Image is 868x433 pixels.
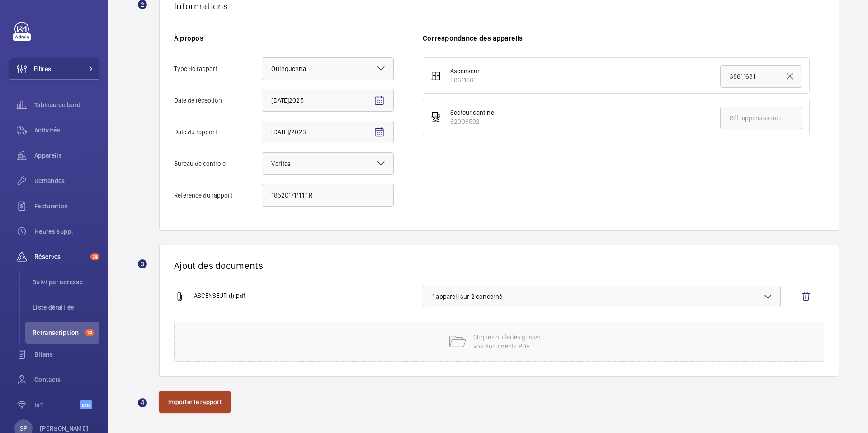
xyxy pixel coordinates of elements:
span: Heures supp. [34,227,99,236]
button: Importer le rapport [159,391,231,413]
p: Cliquez ou faites glisser vos documents PDF [473,333,550,351]
div: 3 [138,259,147,268]
input: Référence du rapport [262,184,394,207]
h6: À propos [174,33,394,43]
span: Retranscription [33,328,81,337]
button: 1 appareil sur 2 concerné [423,286,781,307]
p: [PERSON_NAME] [40,424,89,433]
div: Secteur cantine [450,108,494,117]
span: Liste détaillée [33,303,99,312]
span: 74 [90,253,99,260]
span: Veritas [271,160,291,167]
span: 74 [85,329,94,336]
span: Appareils [34,151,99,160]
input: Réf. apparaissant sur le document [720,107,802,129]
span: Contacts [34,375,99,384]
span: Type de rapport [174,66,262,72]
p: SP [20,424,27,433]
span: Demandes [34,176,99,185]
span: Tableau de bord [34,100,99,109]
h6: Correspondance des appareils [423,33,824,43]
span: 1 appareil sur 2 concerné [432,292,771,301]
h1: Informations [174,0,228,12]
input: Date du rapportOpen calendar [262,121,394,143]
span: Date du rapport [174,129,262,135]
span: Quinquennal [271,65,307,72]
span: Bureau de controle [174,160,262,167]
span: Bilans [34,350,99,359]
div: 62008592 [450,117,494,126]
span: ASCENSEUR (1).pdf [194,291,245,302]
span: Beta [80,400,92,409]
div: 38611681 [450,75,480,85]
span: Filtres [34,64,51,73]
span: Activités [34,126,99,135]
div: 4 [138,398,147,407]
span: Réserves [34,252,87,261]
img: elevator.svg [430,70,441,81]
input: Réf. apparaissant sur le document [720,65,802,88]
img: freight_elevator.svg [430,112,441,122]
span: Suivi par adresse [33,278,99,287]
button: Filtres [9,58,99,80]
input: Date de réceptionOpen calendar [262,89,394,112]
h1: Ajout des documents [174,260,824,271]
span: Facturation [34,202,99,211]
button: Open calendar [368,90,390,112]
span: Référence du rapport [174,192,262,198]
button: Open calendar [368,122,390,143]
div: Ascenseur [450,66,480,75]
span: Date de réception [174,97,262,104]
span: IoT [34,400,80,409]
